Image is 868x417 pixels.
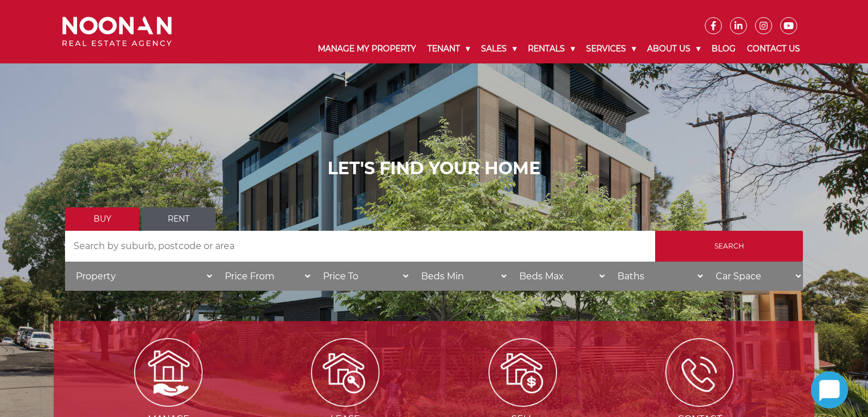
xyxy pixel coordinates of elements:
[62,17,172,47] img: Noonan Real Estate Agency
[142,207,216,231] a: Rent
[312,34,422,63] a: Manage My Property
[311,338,380,407] img: Lease my property
[134,338,203,407] img: Manage my Property
[522,34,580,63] a: Rentals
[706,34,741,63] a: Blog
[741,34,806,63] a: Contact Us
[475,34,522,63] a: Sales
[65,231,655,262] input: Search by suburb, postcode or area
[655,231,803,262] input: Search
[65,158,803,179] h1: LET'S FIND YOUR HOME
[665,338,734,407] img: ICONS
[422,34,475,63] a: Tenant
[641,34,706,63] a: About Us
[488,338,557,407] img: Sell my property
[65,207,139,231] a: Buy
[580,34,641,63] a: Services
